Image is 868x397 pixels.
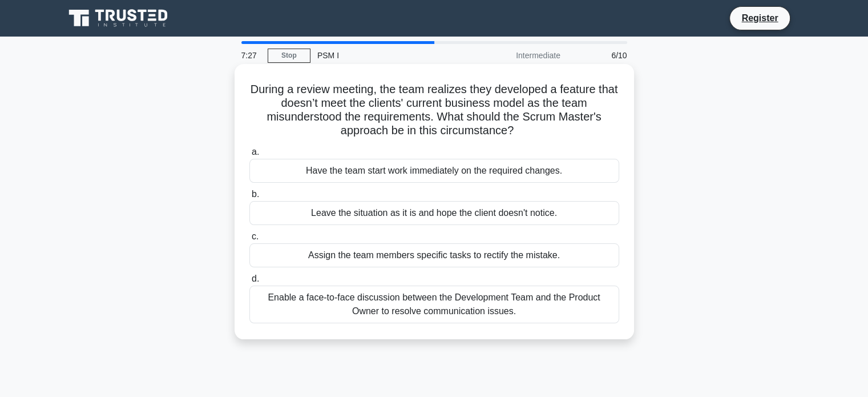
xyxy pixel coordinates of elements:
[467,44,567,67] div: Intermediate
[252,147,259,157] span: a.
[249,159,619,183] div: Have the team start work immediately on the required changes.
[249,201,619,225] div: Leave the situation as it is and hope the client doesn't notice.
[252,189,259,199] span: b.
[249,243,619,267] div: Assign the team members specific tasks to rectify the mistake.
[567,44,634,67] div: 6/10
[235,44,268,67] div: 7:27
[252,274,259,283] span: d.
[252,231,259,241] span: c.
[248,82,620,138] h5: During a review meeting, the team realizes they developed a feature that doesn’t meet the clients...
[734,11,785,25] a: Register
[310,44,467,67] div: PSM I
[249,286,619,323] div: Enable a face-to-face discussion between the Development Team and the Product Owner to resolve co...
[268,49,310,63] a: Stop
